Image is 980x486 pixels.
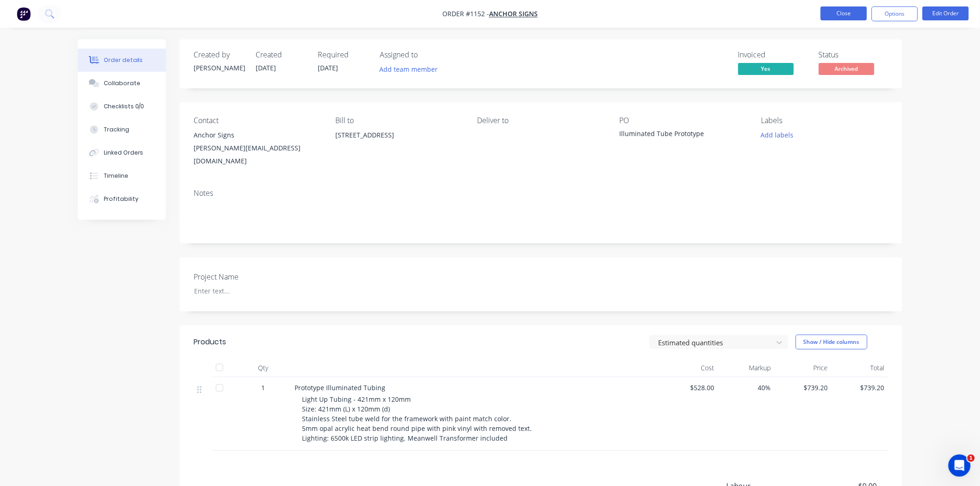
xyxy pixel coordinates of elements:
div: PO [619,116,746,125]
button: Tracking [78,118,166,141]
button: Show / Hide columns [796,335,867,349]
span: $739.20 [779,383,828,393]
span: Yes [738,63,794,75]
div: Created by [194,50,245,59]
button: Order details [78,49,166,72]
a: Anchor Signs [489,10,538,19]
button: Linked Orders [78,141,166,164]
div: Labels [761,116,888,125]
div: Illuminated Tube Prototype [619,129,735,142]
div: Bill to [335,116,462,125]
span: Prototype Illuminated Tubing [295,383,385,392]
button: Add team member [380,63,443,75]
div: Required [318,50,369,59]
div: Products [194,336,226,348]
div: Qty [235,359,291,377]
button: Add team member [375,63,443,75]
div: Invoiced [738,50,808,59]
div: Deliver to [477,116,604,125]
div: Tracking [104,125,129,134]
div: Contact [194,116,320,125]
div: Collaborate [104,79,140,87]
button: Profitability [78,187,166,211]
div: Anchor Signs[PERSON_NAME][EMAIL_ADDRESS][DOMAIN_NAME] [194,129,320,168]
iframe: Intercom live chat [949,455,971,477]
button: Timeline [78,164,166,187]
span: 1 [261,383,265,393]
div: [STREET_ADDRESS] [335,129,462,142]
div: Cost [661,359,718,377]
span: 1 [967,455,975,462]
div: Markup [718,359,775,377]
button: Options [872,6,918,21]
button: Edit Order [923,6,969,20]
button: Close [821,6,867,20]
span: $739.20 [836,383,885,393]
span: $528.00 [665,383,715,393]
div: [PERSON_NAME][EMAIL_ADDRESS][DOMAIN_NAME] [194,142,320,168]
div: Order details [104,56,143,64]
span: Light Up Tubing - 421mm x 120mm Size: 421mm (L) x 120mm (d) Stainless Steel tube weld for the fra... [302,395,532,442]
div: [STREET_ADDRESS] [335,129,462,158]
div: Total [832,359,889,377]
button: Add labels [756,129,798,141]
div: Notes [194,189,888,198]
img: Factory [17,7,31,21]
button: Checklists 0/0 [78,95,166,118]
span: [DATE] [318,63,338,72]
div: [PERSON_NAME] [194,63,245,73]
div: Timeline [104,172,128,180]
div: Checklists 0/0 [104,102,144,111]
div: Assigned to [380,50,472,59]
span: Order #1152 - [442,10,489,19]
span: [DATE] [256,63,276,72]
div: Anchor Signs [194,129,320,142]
button: Collaborate [78,72,166,95]
div: Linked Orders [104,149,144,157]
label: Project Name [194,271,309,282]
div: Profitability [104,195,138,203]
div: Price [775,359,832,377]
span: 40% [722,383,772,393]
div: Created [256,50,307,59]
div: Status [819,50,888,59]
span: Archived [819,63,874,75]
